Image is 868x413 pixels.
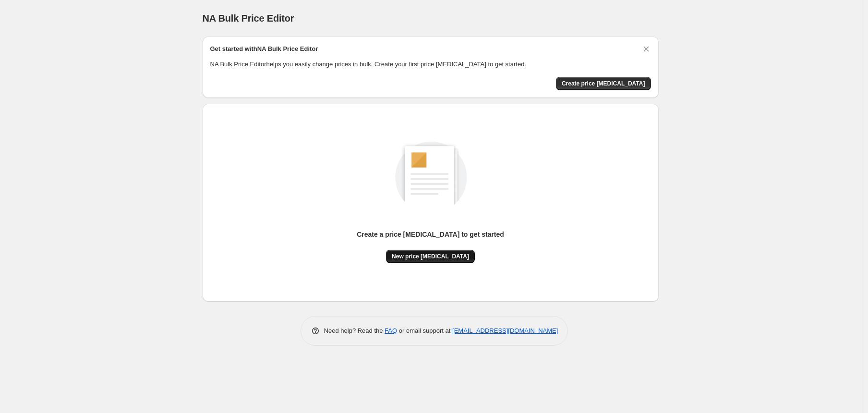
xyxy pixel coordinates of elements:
[210,44,318,54] h2: Get started with NA Bulk Price Editor
[397,327,452,334] span: or email support at
[556,77,651,90] button: Create price change job
[641,44,651,54] button: Dismiss card
[562,80,645,87] span: Create price [MEDICAL_DATA]
[210,60,651,69] p: NA Bulk Price Editor helps you easily change prices in bulk. Create your first price [MEDICAL_DAT...
[452,327,558,334] a: [EMAIL_ADDRESS][DOMAIN_NAME]
[386,250,475,263] button: New price [MEDICAL_DATA]
[203,13,294,24] span: NA Bulk Price Editor
[392,253,469,260] span: New price [MEDICAL_DATA]
[324,327,385,334] span: Need help? Read the
[385,327,397,334] a: FAQ
[357,230,504,239] p: Create a price [MEDICAL_DATA] to get started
